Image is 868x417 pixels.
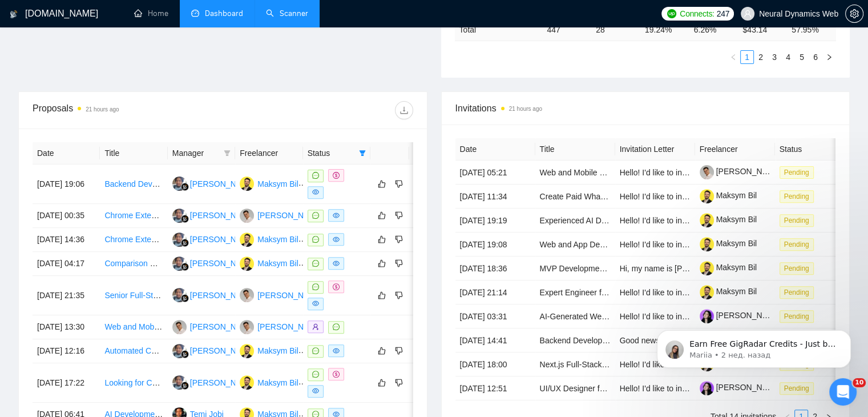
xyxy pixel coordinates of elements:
span: like [378,291,386,300]
button: dislike [392,209,406,222]
span: message [312,371,319,378]
img: gigradar-bm.png [181,263,189,271]
button: dislike [392,177,406,191]
a: Backend Developer - Python Django, Ads [540,336,687,345]
td: [DATE] 18:00 [455,352,535,376]
button: like [375,256,389,270]
a: Chrome Extension Development Needed [104,235,249,244]
span: like [378,179,386,189]
img: AS [172,375,187,390]
img: AS [172,209,187,223]
span: message [312,172,319,179]
span: download [395,106,413,115]
td: 28 [591,18,640,41]
img: MB [240,375,254,390]
span: dislike [395,378,403,387]
button: like [375,344,389,358]
button: dislike [392,344,406,358]
img: c1AlYDFYbuxMHegs0NCa8Xv8HliH1CzkfE6kDB-pnfyy_5Yrd6IxOiw9sHaUmVfAsS [700,285,714,299]
img: AS [172,177,187,191]
button: like [375,177,389,191]
div: Maksym Bil [257,178,298,190]
span: like [378,259,386,268]
a: Maksym Bil [700,191,757,200]
th: Freelancer [235,142,302,165]
td: Web and Mobile Developers Needed for Financial Education Prototype [535,161,615,185]
td: 57.95 % [787,18,836,41]
a: [PERSON_NAME] [700,383,782,392]
td: [DATE] 14:36 [33,228,100,252]
div: [PERSON_NAME] [257,209,323,222]
img: AS [172,232,187,247]
td: [DATE] 03:31 [455,304,535,328]
span: dislike [395,179,403,189]
img: MB [240,177,254,191]
img: logo [10,5,18,23]
a: Experienced AI Developer Needed for Recruitment Platform MVP (OpenAI Integration) [540,216,845,225]
a: Maksym Bil [700,215,757,224]
button: like [375,232,389,246]
img: MK [240,209,254,223]
li: Previous Page [726,50,740,64]
a: Automated Cost Estimation from Architectural Drawings (PDF/DWG/IFC) [104,346,361,355]
a: Pending [780,263,818,272]
div: [PERSON_NAME] [190,344,256,357]
a: 1 [741,51,753,63]
img: c1AlYDFYbuxMHegs0NCa8Xv8HliH1CzkfE6kDB-pnfyy_5Yrd6IxOiw9sHaUmVfAsS [700,213,714,227]
iframe: To enrich screen reader interactions, please activate Accessibility in Grammarly extension settings [640,306,868,386]
td: [DATE] 11:34 [455,185,535,209]
div: Maksym Bil [257,344,298,357]
button: dislike [392,232,406,246]
li: 6 [809,50,822,64]
td: UI/UX Designer for Social Media Mobile Application [535,376,615,400]
a: 5 [796,51,808,63]
span: eye [312,387,319,394]
span: dislike [395,259,403,268]
a: MBMaksym Bil [240,179,298,188]
div: [PERSON_NAME] [190,257,256,270]
td: 19.24 % [640,18,689,41]
td: [DATE] 21:14 [455,280,535,304]
td: MVP Development for Innovative Project [535,256,615,280]
span: message [333,323,340,330]
span: message [312,283,319,290]
time: 21 hours ago [86,106,119,113]
a: [PERSON_NAME] [700,167,782,176]
td: Looking for CSS developer to modify a quiz funnel on a third party platform called Embeddables [100,363,167,403]
span: eye [333,212,340,219]
span: like [378,378,386,387]
span: message [312,236,319,243]
td: [DATE] 21:35 [33,276,100,315]
button: left [726,50,740,64]
td: [DATE] 19:06 [33,165,100,204]
a: AS[PERSON_NAME] [172,290,256,299]
a: 4 [782,51,794,63]
span: dislike [395,211,403,220]
img: gigradar-bm.png [181,350,189,358]
td: [DATE] 12:51 [455,376,535,400]
li: 3 [768,50,781,64]
div: [PERSON_NAME] [190,320,256,333]
button: like [375,376,389,390]
td: [DATE] 19:08 [455,232,535,256]
a: Create Paid WhatsApp Group with Stripe Integration [540,192,725,201]
div: [PERSON_NAME] [190,376,256,389]
td: [DATE] 12:16 [33,339,100,363]
span: filter [359,150,366,157]
button: download [395,101,413,119]
iframe: Intercom live chat [829,378,857,406]
span: message [312,347,319,354]
td: Expert Engineer for Low-Latency Parsing [535,280,615,304]
a: 3 [768,51,781,63]
time: 21 hours ago [509,106,542,112]
td: Web and App Development Agency Website Creation [535,232,615,256]
li: Next Page [822,50,836,64]
span: Pending [780,238,814,251]
span: like [378,235,386,244]
a: Pending [780,191,818,201]
a: AS[PERSON_NAME] [172,258,256,267]
span: Pending [780,382,814,395]
span: dislike [395,235,403,244]
td: Comparison Website with Dynamic Rules Engine [100,252,167,276]
a: MBMaksym Bil [240,346,298,355]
